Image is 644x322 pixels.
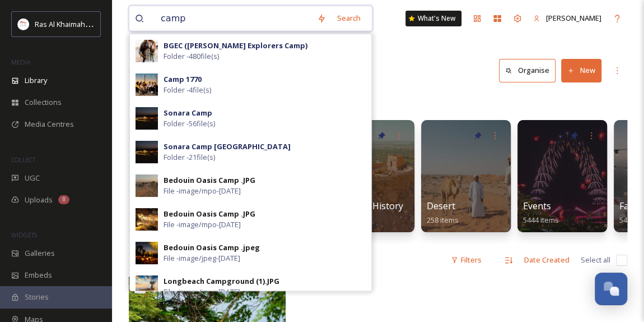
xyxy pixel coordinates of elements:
[523,200,551,212] span: Events
[136,242,158,264] img: 15b8e1bd-dd7e-433c-8981-c3efeba25795.jpg
[164,152,215,163] span: Folder - 21 file(s)
[164,108,212,118] strong: Sonara Camp
[499,59,561,82] a: Organise
[164,85,211,95] span: Folder - 4 file(s)
[11,155,35,164] span: COLLECT
[136,208,158,231] img: 88567ab4-9f63-46d2-bcbf-0a6e4531b63b.jpg
[25,195,53,205] span: Uploads
[519,249,575,271] div: Date Created
[18,19,29,30] img: Logo_RAKTDA_RGB-01.png
[164,219,241,230] span: File - image/mpo - [DATE]
[129,255,143,265] span: 1 file
[164,242,260,253] div: Bedouin Oasis Camp .jpeg
[25,173,40,183] span: UGC
[164,287,240,297] span: File - image/jpeg - [DATE]
[595,273,627,305] button: Open Chat
[136,141,158,163] img: 0f28ce8f-26c6-4b97-b88e-77fc9f42100c.jpg
[405,11,461,26] a: What's New
[523,201,559,225] a: Events5444 items
[25,119,74,130] span: Media Centres
[164,51,219,62] span: Folder - 480 file(s)
[164,40,307,50] strong: BGEC ([PERSON_NAME] Explorers Camp)
[164,175,255,186] div: Bedouin Oasis Camp .JPG
[164,74,202,84] strong: Camp 1770
[25,270,52,280] span: Embeds
[164,141,291,151] strong: Sonara Camp [GEOGRAPHIC_DATA]
[136,275,158,298] img: 83a8fbdb-a28a-474f-9672-11a16a13b6fd.jpg
[164,276,279,287] div: Longbeach Campground (1).JPG
[427,201,459,225] a: Desert258 items
[164,118,215,129] span: Folder - 56 file(s)
[528,7,607,29] a: [PERSON_NAME]
[561,59,601,82] button: New
[332,7,366,29] div: Search
[136,107,158,130] img: 0f28ce8f-26c6-4b97-b88e-77fc9f42100c.jpg
[427,200,455,212] span: Desert
[136,40,158,62] img: f61dcbe2-5fac-4f4a-869c-9b28588fd60b.jpg
[25,292,49,302] span: Stories
[11,231,37,239] span: WIDGETS
[499,59,556,82] button: Organise
[11,58,31,66] span: MEDIA
[523,215,559,225] span: 5444 items
[427,215,459,225] span: 258 items
[164,253,240,264] span: File - image/jpeg - [DATE]
[25,97,62,108] span: Collections
[136,174,158,197] img: 783054a3-f02c-4452-b65b-8bbc70052584.jpg
[35,19,193,29] span: Ras Al Khaimah Tourism Development Authority
[25,75,47,86] span: Library
[581,255,610,265] span: Select all
[546,13,601,23] span: [PERSON_NAME]
[164,186,241,196] span: File - image/mpo - [DATE]
[25,248,55,259] span: Galleries
[445,249,487,271] div: Filters
[58,195,69,204] div: 8
[155,6,311,31] input: Search your library
[164,209,255,219] div: Bedouin Oasis Camp .JPG
[136,73,158,96] img: 12319d02-b53b-4cde-b1bd-67b047a12370.jpg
